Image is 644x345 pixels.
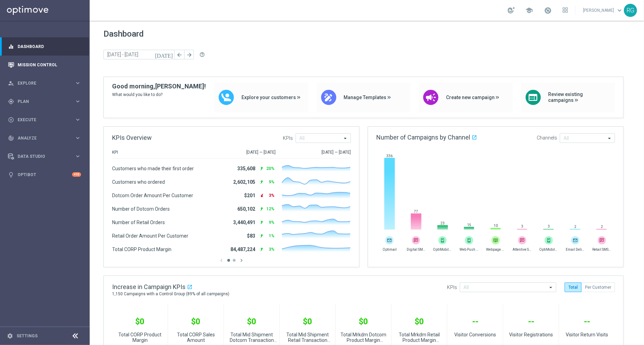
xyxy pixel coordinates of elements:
a: Settings [17,334,38,338]
a: [PERSON_NAME]keyboard_arrow_down [582,5,624,16]
span: keyboard_arrow_down [616,7,623,14]
span: Data Studio [18,154,75,159]
div: Optibot [8,165,81,184]
span: Execute [18,118,75,122]
div: Plan [8,98,75,105]
button: track_changes Analyze keyboard_arrow_right [8,135,81,141]
div: Mission Control [8,56,81,74]
div: Explore [8,80,75,86]
i: keyboard_arrow_right [75,135,81,141]
a: Mission Control [18,56,81,74]
div: RG [624,4,637,17]
button: Data Studio keyboard_arrow_right [8,154,81,159]
i: keyboard_arrow_right [75,116,81,123]
span: Analyze [18,136,75,140]
button: gps_fixed Plan keyboard_arrow_right [8,99,81,104]
i: keyboard_arrow_right [75,98,81,105]
div: +10 [72,172,81,177]
i: lightbulb [8,172,14,178]
a: Dashboard [18,37,81,56]
span: school [525,7,533,14]
i: equalizer [8,44,14,50]
div: Execute [8,117,75,123]
i: gps_fixed [8,98,14,105]
a: Optibot [18,165,72,184]
i: keyboard_arrow_right [75,80,81,86]
i: track_changes [8,135,14,141]
button: person_search Explore keyboard_arrow_right [8,80,81,86]
i: keyboard_arrow_right [75,153,81,160]
i: person_search [8,80,14,86]
button: equalizer Dashboard [8,44,81,49]
div: Dashboard [8,37,81,56]
span: Explore [18,81,75,85]
i: play_circle_outline [8,117,14,123]
div: Analyze [8,135,75,141]
span: Plan [18,99,75,104]
button: lightbulb Optibot +10 [8,172,81,178]
div: Data Studio [8,153,75,160]
button: Mission Control [8,62,81,68]
i: settings [7,333,13,339]
button: play_circle_outline Execute keyboard_arrow_right [8,117,81,123]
